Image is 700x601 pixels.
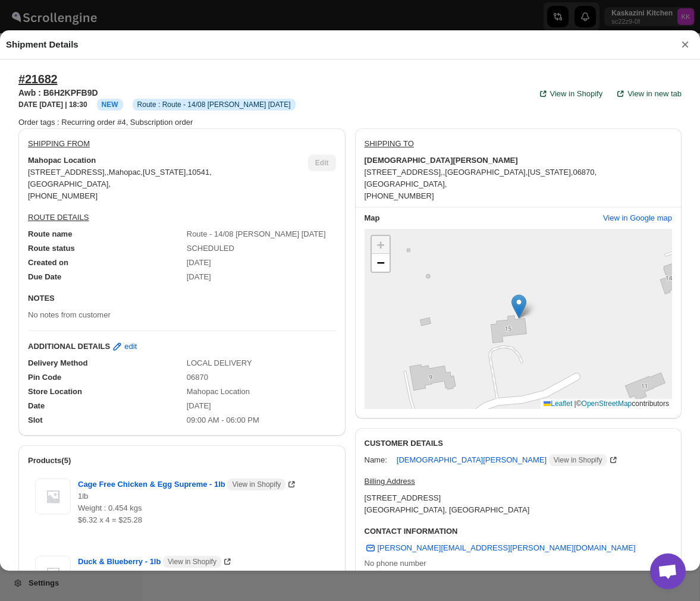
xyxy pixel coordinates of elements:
u: SHIPPING TO [365,139,414,148]
span: [US_STATE] , [528,168,573,177]
span: View in Google map [603,212,672,224]
a: OpenStreetMap [582,399,632,408]
span: SCHEDULED [187,244,234,253]
h2: Shipment Details [6,39,79,51]
span: [GEOGRAPHIC_DATA] , [365,180,447,188]
u: Billing Address [365,477,415,486]
h3: Awb : B6H2KPFB9D [18,87,296,99]
a: [PERSON_NAME][EMAIL_ADDRESS][PERSON_NAME][DOMAIN_NAME] [357,539,643,558]
span: Pin Code [28,373,61,382]
span: [DATE] [187,258,211,267]
span: Duck & Blueberry - 1lb [78,556,221,568]
b: Map [365,213,380,222]
h3: CONTACT INFORMATION [365,526,673,537]
span: Route status [28,244,75,253]
a: Zoom out [372,254,390,272]
span: Cage Free Chicken & Egg Supreme - 1lb [78,479,285,490]
button: View in Google map [596,209,679,228]
button: edit [104,337,144,356]
b: [DEMOGRAPHIC_DATA][PERSON_NAME] [365,155,518,166]
span: [DATE] [187,272,211,281]
b: Mahopac Location [28,155,96,166]
a: Zoom in [372,236,390,254]
span: [DATE] [187,401,211,410]
span: Due Date [28,272,61,281]
a: Leaflet [544,399,572,408]
span: , [106,168,109,177]
u: SHIPPING FROM [28,139,90,148]
div: Order tags : Recurring order #4, Subscription order [18,117,682,128]
span: 09:00 AM - 06:00 PM [187,416,259,424]
span: 1lb [78,492,88,501]
span: [STREET_ADDRESS] , [28,168,106,177]
button: × [676,36,694,53]
img: Item [35,556,71,591]
span: Delivery Method [28,358,87,367]
b: ADDITIONAL DETAILS [28,341,110,353]
span: Route : Route - 14/08 [PERSON_NAME] [DATE] [137,100,291,109]
span: No phone number [365,559,426,568]
span: LOCAL DELIVERY [187,358,252,367]
span: [STREET_ADDRESS] , [365,168,443,177]
span: View in Shopify [232,480,281,489]
h2: Products(5) [28,455,336,467]
div: Name: [365,454,387,466]
h3: CUSTOMER DETAILS [365,438,673,449]
span: Created on [28,258,68,267]
span: Route - 14/08 [PERSON_NAME] [DATE] [187,229,326,238]
span: [US_STATE] , [143,168,188,177]
span: View in new tab [627,88,682,100]
span: View in Shopify [168,557,216,567]
h3: DATE [18,100,87,109]
span: Weight : 0.454 kgs [78,504,142,512]
span: Store Location [28,387,82,396]
span: edit [124,341,137,353]
span: [PHONE_NUMBER] [28,191,98,200]
b: [DATE] | 18:30 [39,100,87,109]
span: View in Shopify [550,88,603,100]
u: ROUTE DETAILS [28,213,89,222]
span: [PHONE_NUMBER] [365,191,434,200]
span: $6.32 x 4 = $25.28 [78,515,142,524]
span: | [575,399,576,408]
div: [STREET_ADDRESS] [GEOGRAPHIC_DATA], [GEOGRAPHIC_DATA] [365,492,530,516]
span: [PERSON_NAME][EMAIL_ADDRESS][PERSON_NAME][DOMAIN_NAME] [378,542,636,554]
span: [GEOGRAPHIC_DATA] , [445,168,528,177]
b: NOTES [28,294,55,303]
a: Open chat [650,553,686,589]
span: Mahopac , [109,168,143,177]
span: [GEOGRAPHIC_DATA] , [28,180,111,188]
span: [DEMOGRAPHIC_DATA][PERSON_NAME] [397,454,607,466]
span: , [443,168,445,177]
a: Cage Free Chicken & Egg Supreme - 1lb View in Shopify [78,480,297,489]
span: − [376,255,384,270]
span: + [376,237,384,252]
button: View in new tab [607,84,689,103]
span: 06870 [187,373,208,382]
button: #21682 [18,72,58,86]
img: Marker [511,294,526,319]
div: © contributors [541,399,672,409]
span: Mahopac Location [187,387,250,396]
span: 10541 , [188,168,212,177]
img: Item [35,479,71,514]
span: No notes from customer [28,310,111,319]
a: [DEMOGRAPHIC_DATA][PERSON_NAME] View in Shopify [397,455,619,464]
span: View in Shopify [554,455,602,465]
span: 06870 , [573,168,597,177]
span: 1lb [78,569,88,578]
span: Slot [28,416,43,424]
span: Route name [28,229,72,238]
a: View in Shopify [530,84,610,103]
span: NEW [102,100,118,109]
a: Duck & Blueberry - 1lb View in Shopify [78,557,233,566]
span: Date [28,401,45,410]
